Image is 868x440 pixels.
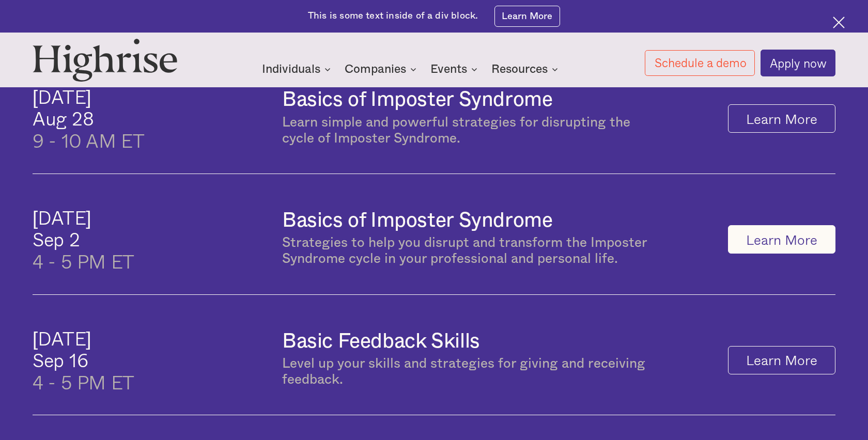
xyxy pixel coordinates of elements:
[728,225,835,254] a: Learn More
[33,228,64,250] div: Sep
[33,38,178,82] img: Highrise logo
[761,50,835,76] a: Apply now
[491,63,548,75] div: Resources
[282,209,552,233] h3: Basics of Imposter Syndrome
[430,63,467,75] div: Events
[345,63,420,75] div: Companies
[833,17,845,28] img: Cross icon
[33,349,64,371] div: Sep
[69,349,88,371] div: 16
[33,86,145,108] div: [DATE]
[262,63,320,75] div: Individuals
[345,63,406,75] div: Companies
[728,104,835,133] a: Learn More
[282,115,652,147] div: Learn simple and powerful strategies for disrupting the cycle of Imposter Syndrome.
[33,207,134,229] div: [DATE]
[430,63,481,75] div: Events
[33,250,134,273] div: 4 - 5 PM ET
[728,346,835,374] a: Learn More
[262,63,334,75] div: Individuals
[491,63,561,75] div: Resources
[33,371,134,394] div: 4 - 5 PM ET
[69,228,80,250] div: 2
[33,327,134,350] div: [DATE]
[282,235,652,267] div: Strategies to help you disrupt and transform the Imposter Syndrome cycle in your professional and...
[308,10,478,23] div: This is some text inside of a div block.
[33,130,145,152] div: 9 - 10 AM ET
[72,107,94,130] div: 28
[282,88,552,112] h3: Basics of Imposter Syndrome
[282,330,480,354] h3: Basic Feedback Skills
[282,356,652,388] div: Level up your skills and strategies for giving and receiving feedback.
[645,50,755,76] a: Schedule a demo
[494,6,560,26] a: Learn More
[33,107,67,130] div: Aug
